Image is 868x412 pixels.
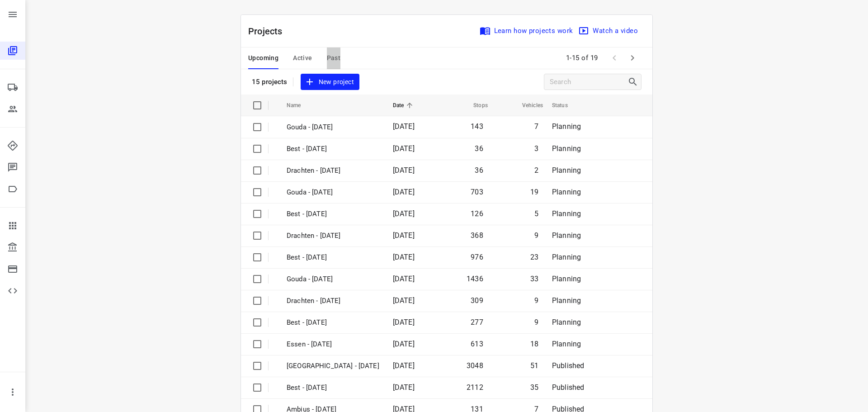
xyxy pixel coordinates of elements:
[530,188,538,196] span: 19
[530,383,538,392] span: 35
[471,318,483,327] span: 277
[552,188,581,196] span: Planning
[552,209,581,218] span: Planning
[534,144,538,153] span: 3
[462,100,488,111] span: Stops
[287,100,313,111] span: Name
[287,187,379,198] p: Gouda - [DATE]
[552,122,581,131] span: Planning
[287,209,379,219] p: Best - [DATE]
[552,231,581,240] span: Planning
[471,209,483,218] span: 126
[306,76,354,88] span: New project
[530,275,538,283] span: 33
[287,296,379,306] p: Drachten - [DATE]
[471,296,483,305] span: 309
[475,144,483,153] span: 36
[534,209,538,218] span: 5
[287,361,379,371] p: Zwolle - Monday
[623,49,642,67] span: Next Page
[530,361,538,370] span: 51
[552,383,585,392] span: Published
[393,100,416,111] span: Date
[471,253,483,261] span: 976
[510,100,543,111] span: Vehicles
[534,166,538,175] span: 2
[287,231,379,241] p: Drachten - [DATE]
[552,253,581,261] span: Planning
[252,78,288,86] p: 15 projects
[393,318,415,327] span: [DATE]
[287,144,379,154] p: Best - [DATE]
[552,296,581,305] span: Planning
[393,122,415,131] span: [DATE]
[393,361,415,370] span: [DATE]
[287,274,379,284] p: Gouda - [DATE]
[471,340,483,348] span: 613
[552,275,581,283] span: Planning
[248,24,290,38] p: Projects
[534,122,538,131] span: 7
[552,100,580,111] span: Status
[393,253,415,261] span: [DATE]
[467,383,483,392] span: 2112
[393,383,415,392] span: [DATE]
[471,188,483,196] span: 703
[287,166,379,176] p: Drachten - [DATE]
[393,188,415,196] span: [DATE]
[530,253,538,261] span: 23
[534,231,538,240] span: 9
[248,52,278,64] span: Upcoming
[393,296,415,305] span: [DATE]
[475,166,483,175] span: 36
[552,340,581,348] span: Planning
[287,122,379,133] p: Gouda - [DATE]
[327,52,341,64] span: Past
[552,361,585,370] span: Published
[393,209,415,218] span: [DATE]
[530,340,538,348] span: 18
[393,275,415,283] span: [DATE]
[471,122,483,131] span: 143
[627,76,641,87] div: Search
[287,339,379,350] p: Essen - Monday
[293,52,312,64] span: Active
[393,144,415,153] span: [DATE]
[534,318,538,327] span: 9
[393,340,415,348] span: [DATE]
[562,48,602,68] span: 1-15 of 19
[287,383,379,393] p: Best - Monday
[287,317,379,328] p: Best - [DATE]
[534,296,538,305] span: 9
[550,75,627,89] input: Search projects
[393,231,415,240] span: [DATE]
[301,74,359,90] button: New project
[393,166,415,175] span: [DATE]
[605,49,623,67] span: Previous Page
[467,361,483,370] span: 3048
[471,231,483,240] span: 368
[552,166,581,175] span: Planning
[287,252,379,263] p: Best - [DATE]
[552,144,581,153] span: Planning
[467,275,483,283] span: 1436
[552,318,581,327] span: Planning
